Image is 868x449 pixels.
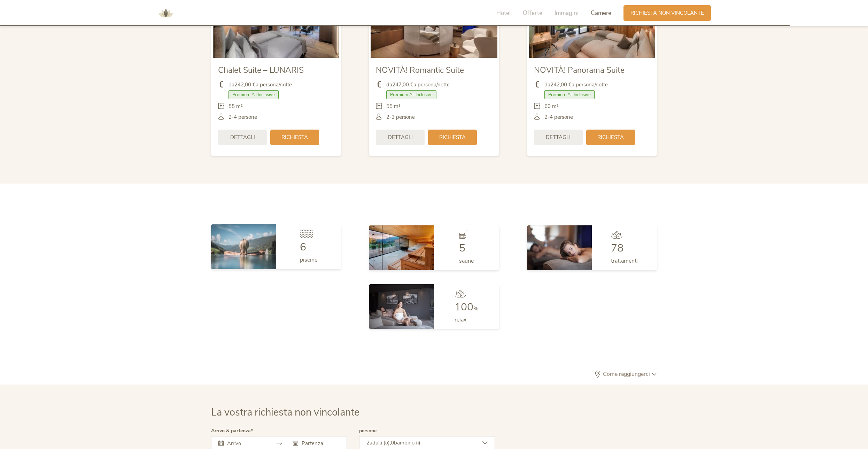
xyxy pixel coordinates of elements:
[459,257,474,265] span: saune
[544,103,559,110] span: 60 m²
[386,90,436,99] span: Premium All Inclusive
[359,428,377,433] label: persone
[496,9,511,17] span: Hotel
[550,81,572,88] b: 242,00 €
[228,81,292,88] span: da a persona/notte
[555,9,579,17] span: Immagini
[230,134,255,141] span: Dettagli
[300,440,340,447] input: Partenza
[534,65,625,76] span: NOVITÀ! Panorama Suite
[218,65,304,76] span: Chalet Suite – LUNARIS
[228,114,257,121] span: 2-4 persone
[459,241,465,255] span: 5
[455,300,473,314] span: 100
[591,9,611,17] span: Camere
[630,9,704,17] span: Richiesta non vincolante
[611,257,638,265] span: trattamenti
[386,81,450,88] span: da a persona/notte
[544,90,595,99] span: Premium All Inclusive
[601,371,652,377] span: Come raggiungerci
[439,134,466,141] span: Richiesta
[366,439,370,446] span: 2
[228,103,243,110] span: 55 m²
[376,65,464,76] span: NOVITÀ! Romantic Suite
[386,114,415,121] span: 2-3 persone
[211,405,359,419] span: La vostra richiesta non vincolante
[388,134,413,141] span: Dettagli
[611,241,623,255] span: 78
[228,90,279,99] span: Premium All Inclusive
[155,3,176,24] img: AMONTI & LUNARIS Wellnessresort
[523,9,542,17] span: Offerte
[546,134,571,141] span: Dettagli
[281,134,308,141] span: Richiesta
[211,428,253,433] label: Arrivo & partenza
[234,81,256,88] b: 242,00 €
[544,81,608,88] span: da a persona/notte
[300,240,306,254] span: 6
[155,10,176,15] a: AMONTI & LUNARIS Wellnessresort
[392,81,413,88] b: 247,00 €
[300,256,317,264] span: piscine
[370,439,391,446] span: adulti (o),
[391,439,394,446] span: 0
[455,316,466,324] span: relax
[225,440,265,447] input: Arrivo
[394,439,420,446] span: bambino (i)
[544,114,573,121] span: 2-4 persone
[386,103,401,110] span: 55 m²
[473,305,479,312] span: %
[597,134,624,141] span: Richiesta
